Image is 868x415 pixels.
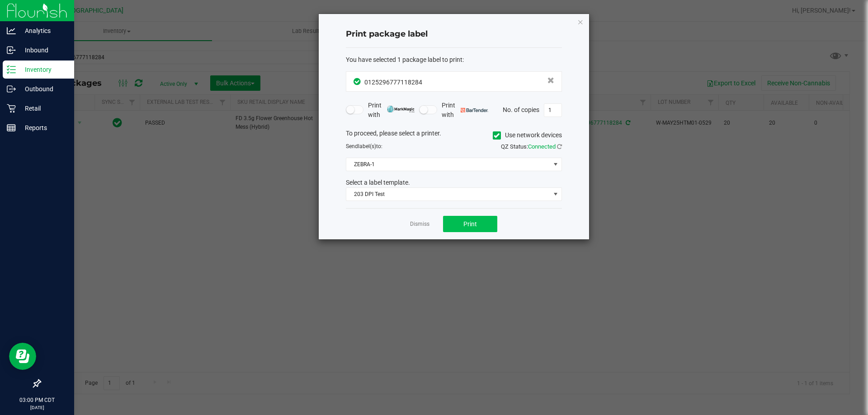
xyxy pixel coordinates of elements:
h4: Print package label [346,28,562,40]
p: [DATE] [4,404,70,411]
span: ZEBRA-1 [346,158,550,171]
p: 03:00 PM CDT [4,396,70,404]
p: Retail [16,103,70,114]
div: To proceed, please select a printer. [339,129,569,142]
iframe: Resource center [9,343,36,370]
span: You have selected 1 package label to print [346,56,462,63]
span: Print with [442,101,488,120]
p: Inbound [16,45,70,56]
p: Reports [16,122,70,133]
span: 203 DPI Test [346,188,550,201]
span: Send to: [346,143,382,149]
inline-svg: Inbound [7,46,16,55]
span: 0125296777118284 [364,79,422,86]
span: In Sync [354,77,362,86]
a: Dismiss [410,220,429,228]
span: No. of copies [503,106,539,113]
span: Connected [528,143,556,150]
p: Analytics [16,25,70,36]
button: Print [443,216,497,232]
span: QZ Status: [501,143,562,150]
span: Print with [368,101,415,120]
label: Use network devices [493,131,562,140]
span: label(s) [358,143,376,149]
p: Inventory [16,64,70,75]
span: Print [463,220,477,228]
img: bartender.png [461,108,488,112]
inline-svg: Outbound [7,84,16,93]
img: mark_magic_cybra.png [387,106,415,112]
inline-svg: Reports [7,123,16,132]
inline-svg: Inventory [7,65,16,74]
div: : [346,55,562,65]
inline-svg: Analytics [7,26,16,35]
div: Select a label template. [339,178,569,187]
p: Outbound [16,84,70,94]
inline-svg: Retail [7,104,16,113]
